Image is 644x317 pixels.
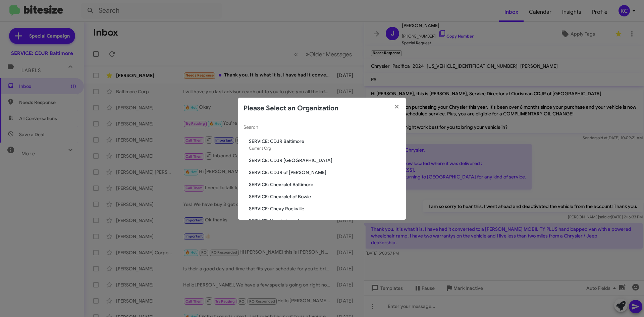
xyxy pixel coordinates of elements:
[249,146,271,151] span: Current Org
[249,157,400,164] span: SERVICE: CDJR [GEOGRAPHIC_DATA]
[249,181,400,188] span: SERVICE: Chevrolet Baltimore
[249,138,400,145] span: SERVICE: CDJR Baltimore
[249,217,400,224] span: SERVICE: Honda Laurel
[249,205,400,212] span: SERVICE: Chevy Rockville
[249,169,400,176] span: SERVICE: CDJR of [PERSON_NAME]
[244,103,338,114] h2: Please Select an Organization
[249,193,400,200] span: SERVICE: Chevrolet of Bowie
